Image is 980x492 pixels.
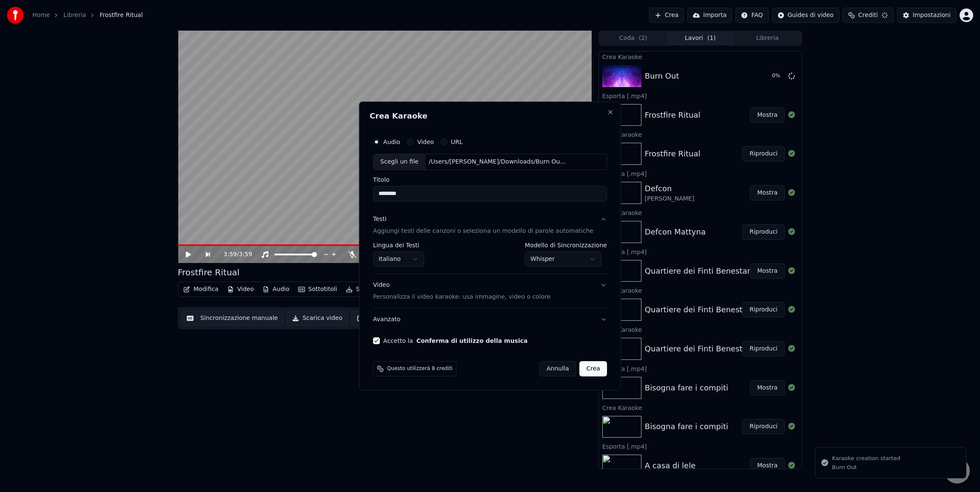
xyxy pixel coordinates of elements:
span: Questo utilizzerà 8 crediti [387,365,453,372]
div: /Users/[PERSON_NAME]/Downloads/Burn Out.mp3 [425,158,570,166]
p: Aggiungi testi delle canzoni o seleziona un modello di parole automatiche [373,227,593,235]
div: Testi [373,215,386,223]
div: Scegli un file [373,154,425,170]
button: Crea [580,361,607,376]
button: Avanzato [373,308,607,331]
label: Video [417,139,434,145]
label: Titolo [373,177,607,183]
button: TestiAggiungi testi delle canzoni o seleziona un modello di parole automatiche [373,208,607,242]
label: Accetto la [383,338,527,344]
p: Personalizza il video karaoke: usa immagine, video o colore [373,293,550,301]
h2: Crea Karaoke [370,112,610,120]
div: Video [373,281,550,301]
label: Lingua dei Testi [373,242,424,248]
div: TestiAggiungi testi delle canzoni o seleziona un modello di parole automatiche [373,242,607,274]
label: Modello di Sincronizzazione [525,242,607,248]
label: URL [451,139,463,145]
label: Audio [383,139,400,145]
button: Accetto la [416,338,528,344]
button: Annulla [539,361,576,376]
button: VideoPersonalizza il video karaoke: usa immagine, video o colore [373,274,607,308]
